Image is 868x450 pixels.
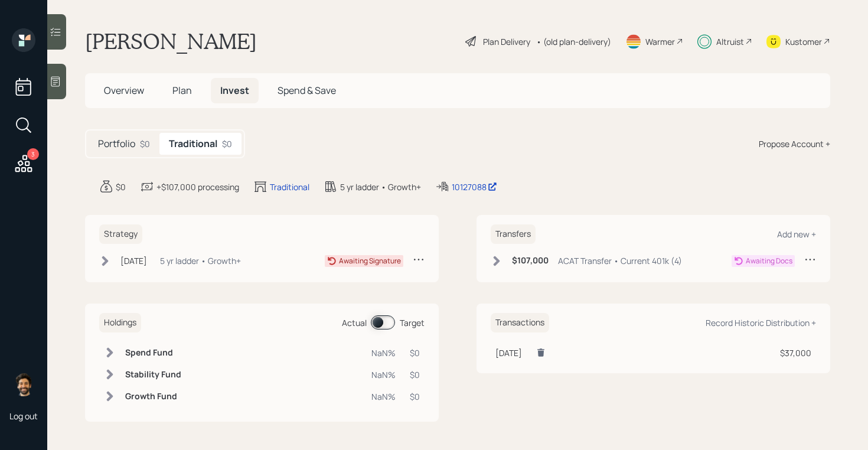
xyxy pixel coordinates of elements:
[706,317,816,328] div: Record Historic Distribution +
[785,35,822,48] div: Kustomer
[777,229,816,240] div: Add new +
[99,313,141,332] h6: Holdings
[99,224,142,244] h6: Strategy
[759,138,830,150] div: Propose Account +
[125,392,181,402] h6: Growth Fund
[125,370,181,380] h6: Stability Fund
[220,84,249,97] span: Invest
[491,313,549,332] h6: Transactions
[12,373,35,396] img: eric-schwartz-headshot.png
[116,181,126,193] div: $0
[410,347,420,359] div: $0
[558,255,682,267] div: ACAT Transfer • Current 401k (4)
[160,255,241,267] div: 5 yr ladder • Growth+
[371,369,396,381] div: NaN%
[536,35,611,48] div: • (old plan-delivery)
[120,255,147,267] div: [DATE]
[780,347,811,359] div: $37,000
[172,84,192,97] span: Plan
[27,148,39,160] div: 3
[746,256,792,266] div: Awaiting Docs
[85,28,257,54] h1: [PERSON_NAME]
[125,348,181,358] h6: Spend Fund
[410,369,420,381] div: $0
[222,138,232,150] div: $0
[410,390,420,403] div: $0
[716,35,744,48] div: Altruist
[371,347,396,359] div: NaN%
[495,347,522,359] div: [DATE]
[140,138,150,150] div: $0
[270,181,309,193] div: Traditional
[342,317,367,329] div: Actual
[104,84,144,97] span: Overview
[491,224,536,244] h6: Transfers
[98,138,135,149] h5: Portfolio
[339,256,401,266] div: Awaiting Signature
[452,181,497,193] div: 10127088
[156,181,239,193] div: +$107,000 processing
[278,84,336,97] span: Spend & Save
[645,35,675,48] div: Warmer
[483,35,530,48] div: Plan Delivery
[169,138,217,149] h5: Traditional
[371,390,396,403] div: NaN%
[512,256,549,266] h6: $107,000
[400,317,425,329] div: Target
[9,410,38,422] div: Log out
[340,181,421,193] div: 5 yr ladder • Growth+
